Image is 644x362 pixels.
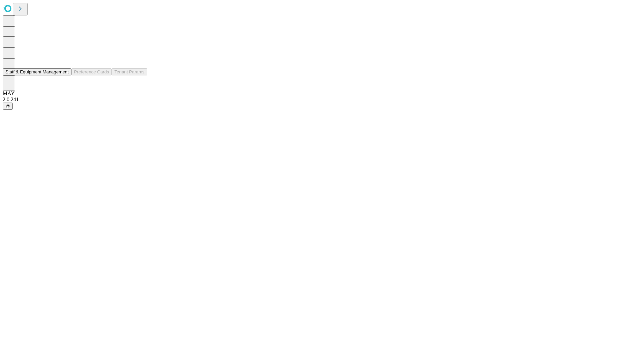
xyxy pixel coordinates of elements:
[3,103,13,110] button: @
[112,68,147,75] button: Tenant Params
[71,68,112,75] button: Preference Cards
[5,104,10,109] span: @
[3,90,641,97] div: MAY
[3,68,71,75] button: Staff & Equipment Management
[3,97,641,103] div: 2.0.241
